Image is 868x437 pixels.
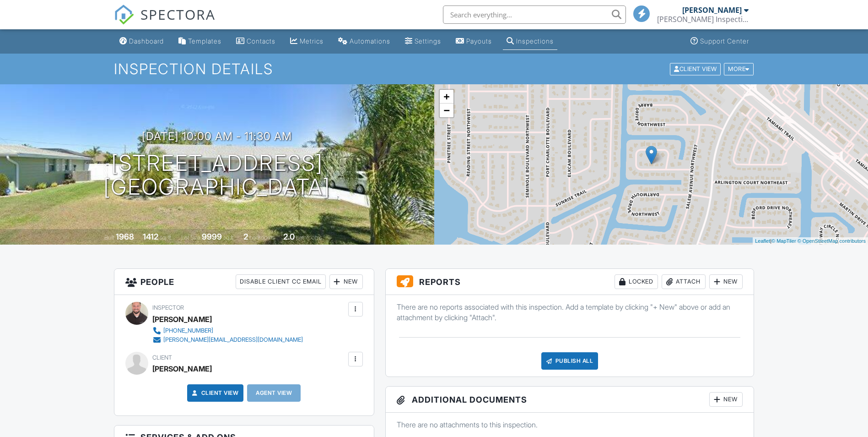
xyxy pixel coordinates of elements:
[175,33,225,50] a: Templates
[114,61,755,77] h1: Inspection Details
[466,37,492,45] div: Payouts
[687,33,753,50] a: Support Center
[329,274,363,289] div: New
[709,392,743,407] div: New
[669,65,723,72] a: Client View
[152,312,212,326] div: [PERSON_NAME]
[163,327,213,334] div: [PHONE_NUMBER]
[232,33,279,50] a: Contacts
[181,234,200,241] span: Lot Size
[452,33,496,50] a: Payouts
[152,362,212,376] div: [PERSON_NAME]
[334,33,394,50] a: Automations (Basic)
[798,238,866,244] a: © OpenStreetMap contributors
[236,274,326,289] div: Disable Client CC Email
[283,232,295,241] div: 2.0
[152,335,303,344] a: [PERSON_NAME][EMAIL_ADDRESS][DOMAIN_NAME]
[114,5,134,25] img: The Best Home Inspection Software - Spectora
[104,234,114,241] span: Built
[415,37,441,45] div: Settings
[682,5,742,15] div: [PERSON_NAME]
[140,5,216,24] span: SPECTORA
[615,274,658,289] div: Locked
[771,238,796,244] a: © MapTiler
[709,274,743,289] div: New
[163,336,303,344] div: [PERSON_NAME][EMAIL_ADDRESS][DOMAIN_NAME]
[116,232,134,241] div: 1968
[516,37,554,45] div: Inspections
[657,15,749,24] div: Groff Inspections LLC
[350,37,390,45] div: Automations
[401,33,445,50] a: Settings
[223,234,235,241] span: sq.ft.
[724,63,754,75] div: More
[103,151,330,200] h1: [STREET_ADDRESS] [GEOGRAPHIC_DATA]
[753,237,868,245] div: |
[503,33,557,50] a: Inspections
[114,12,216,32] a: SPECTORA
[152,326,303,335] a: [PHONE_NUMBER]
[202,232,222,241] div: 9999
[129,37,164,45] div: Dashboard
[114,269,374,295] h3: People
[243,232,248,241] div: 2
[386,387,754,413] h3: Additional Documents
[440,104,453,117] a: Zoom out
[286,33,327,50] a: Metrics
[386,269,754,295] h3: Reports
[152,354,172,361] span: Client
[300,37,323,45] div: Metrics
[249,234,275,241] span: bedrooms
[443,5,626,24] input: Search everything...
[247,37,275,45] div: Contacts
[143,232,158,241] div: 1412
[152,304,184,311] span: Inspector
[440,90,453,104] a: Zoom in
[188,37,221,45] div: Templates
[190,388,239,398] a: Client View
[397,302,743,322] p: There are no reports associated with this inspection. Add a template by clicking "+ New" above or...
[670,63,721,75] div: Client View
[160,234,173,241] span: sq. ft.
[662,274,706,289] div: Attach
[116,33,167,50] a: Dashboard
[142,130,292,142] h3: [DATE] 10:00 am - 11:30 am
[296,234,322,241] span: bathrooms
[541,352,598,370] div: Publish All
[397,420,743,430] p: There are no attachments to this inspection.
[755,238,770,244] a: Leaflet
[700,37,749,45] div: Support Center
